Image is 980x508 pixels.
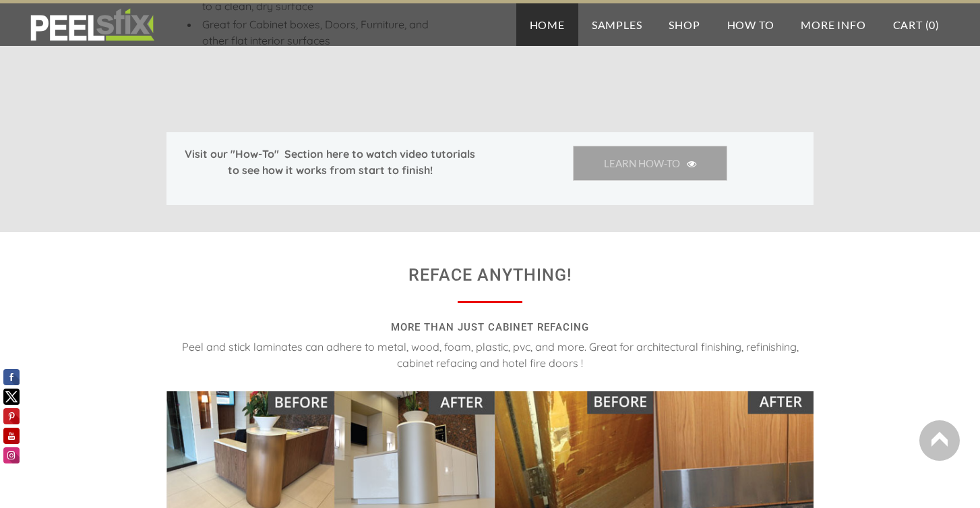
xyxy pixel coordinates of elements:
[516,3,578,46] a: Home
[578,3,656,46] a: Samples
[166,316,814,339] h5: MORE THAN JUST CABINET REFACING
[714,3,788,46] a: How To
[655,3,713,46] a: Shop
[185,147,475,177] strong: Visit our "How-To" Section here to watch video tutorials to see how it works from start to finish!
[929,18,936,31] span: 0
[166,339,814,385] div: Peel and stick laminates can adhere to metal, wood, foam, plastic, pvc, and more. Great for archi...
[27,8,157,42] img: REFACE SUPPLIES
[573,146,727,181] a: LEARN HOW-TO
[202,18,429,47] span: Great for Cabinet boxes, Doors, Furniture, and other flat interior surfaces
[787,3,879,46] a: More Info
[166,259,814,291] h4: REFACE ANYTHING!
[880,3,953,46] a: Cart (0)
